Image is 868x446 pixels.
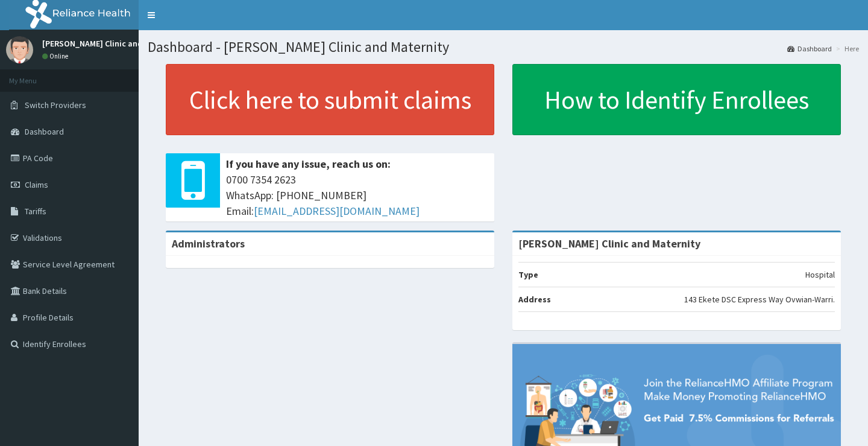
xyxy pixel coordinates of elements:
li: Here [833,43,859,54]
b: If you have any issue, reach us on: [226,157,391,171]
h1: Dashboard - [PERSON_NAME] Clinic and Maternity [148,39,859,55]
a: [EMAIL_ADDRESS][DOMAIN_NAME] [254,204,420,218]
a: Online [42,52,71,60]
b: Administrators [172,237,245,250]
p: Hospital [805,269,835,281]
strong: [PERSON_NAME] Clinic and Maternity [518,237,700,250]
span: 0700 7354 2623 WhatsApp: [PHONE_NUMBER] Email: [226,172,488,218]
a: Click here to submit claims [166,64,494,135]
span: Switch Providers [25,100,86,110]
b: Type [518,269,538,280]
p: [PERSON_NAME] Clinic and Maternity [42,39,181,48]
span: Dashboard [25,126,64,137]
span: Tariffs [25,206,46,217]
a: How to Identify Enrollees [512,64,841,135]
b: Address [518,294,551,305]
p: 143 Ekete DSC Express Way Ovwian-Warri. [684,293,835,305]
img: User Image [6,36,33,63]
a: Dashboard [787,43,832,54]
span: Claims [25,179,48,190]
